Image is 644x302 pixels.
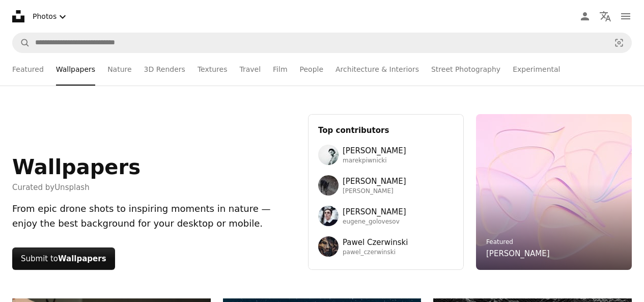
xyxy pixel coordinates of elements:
img: Avatar of user Pawel Czerwinski [318,236,339,257]
a: Experimental [513,53,560,86]
a: Nature [107,53,131,86]
a: Unsplash [54,183,90,192]
a: Avatar of user Eugene Golovesov[PERSON_NAME]eugene_golovesov [318,206,454,226]
strong: Wallpapers [58,254,106,263]
a: Avatar of user Marek Piwnicki[PERSON_NAME]marekpiwnicki [318,145,454,165]
a: Home — Unsplash [12,10,24,22]
a: Avatar of user Pawel CzerwinskiPawel Czerwinskipawel_czerwinski [318,236,454,257]
button: Select asset type [29,6,73,27]
h3: Top contributors [318,124,454,136]
a: Street Photography [431,53,500,86]
span: [PERSON_NAME] [343,175,406,187]
span: Pawel Czerwinski [343,236,408,249]
span: [PERSON_NAME] [343,206,406,218]
a: Architecture & Interiors [335,53,419,86]
a: Featured [12,53,44,86]
span: eugene_golovesov [343,218,406,226]
span: marekpiwnicki [343,157,406,165]
a: Film [273,53,287,86]
h1: Wallpapers [12,155,141,179]
img: Avatar of user Wolfgang Hasselmann [318,175,339,196]
img: Avatar of user Marek Piwnicki [318,145,339,165]
button: Search Unsplash [13,33,30,52]
a: Textures [198,53,228,86]
img: Avatar of user Eugene Golovesov [318,206,339,226]
button: Submit toWallpapers [12,248,115,270]
a: Log in / Sign up [575,6,595,26]
form: Find visuals sitewide [12,33,632,53]
span: [PERSON_NAME] [343,145,406,157]
a: Featured [486,238,513,245]
span: Curated by [12,181,141,194]
a: Avatar of user Wolfgang Hasselmann[PERSON_NAME][PERSON_NAME] [318,175,454,196]
span: pawel_czerwinski [343,249,408,257]
a: [PERSON_NAME] [486,248,550,260]
button: Language [595,6,615,26]
span: [PERSON_NAME] [343,187,406,196]
a: 3D Renders [144,53,185,86]
button: Menu [615,6,636,26]
button: Visual search [607,33,631,52]
a: Travel [239,53,261,86]
div: From epic drone shots to inspiring moments in nature — enjoy the best background for your desktop... [12,202,296,231]
a: People [300,53,324,86]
